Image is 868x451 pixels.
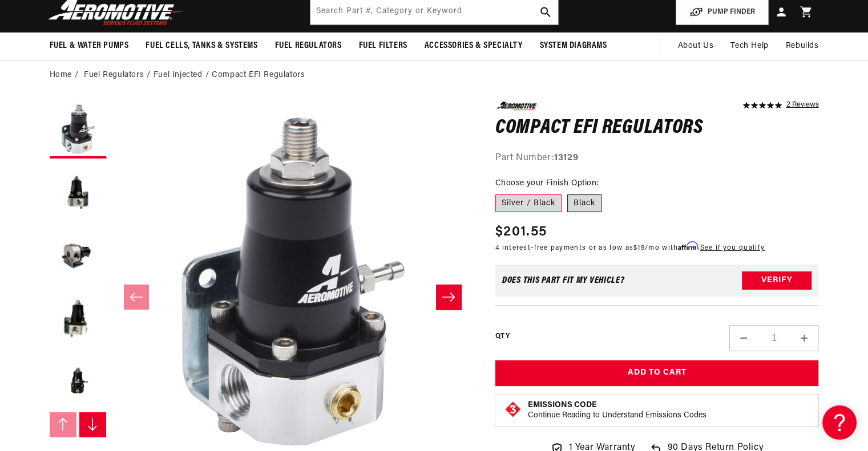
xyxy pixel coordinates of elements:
button: Slide left [124,285,149,310]
button: Load image 5 in gallery view [50,352,107,409]
a: See if you qualify - Learn more about Affirm Financing (opens in modal) [700,245,765,251]
summary: Fuel Regulators [267,32,350,59]
span: Affirm [678,242,698,250]
span: Tech Help [730,40,768,52]
label: Black [567,194,601,213]
span: System Diagrams [540,40,607,52]
span: Fuel & Water Pumps [50,40,129,52]
button: Slide left [50,412,77,437]
span: $201.55 [495,222,547,242]
li: Fuel Regulators [84,69,154,82]
button: Load image 4 in gallery view [50,290,107,347]
span: Rebuilds [786,40,819,52]
button: Load image 3 in gallery view [50,227,107,284]
p: Continue Reading to Understand Emissions Codes [528,411,706,421]
span: Fuel Regulators [275,40,342,52]
button: Slide right [79,412,107,437]
a: About Us [669,32,722,60]
label: Silver / Black [495,194,562,213]
nav: breadcrumbs [50,69,819,82]
h1: Compact EFI Regulators [495,119,819,137]
img: Emissions code [504,400,522,419]
span: Accessories & Specialty [425,40,523,52]
span: $19 [633,245,645,251]
div: Part Number: [495,151,819,166]
button: Verify [742,271,812,290]
summary: System Diagrams [531,32,616,59]
span: Fuel Cells, Tanks & Systems [146,40,257,52]
summary: Rebuilds [777,32,827,60]
strong: 13129 [554,153,578,162]
summary: Fuel & Water Pumps [41,32,138,59]
summary: Fuel Cells, Tanks & Systems [137,32,266,59]
li: Fuel Injected [154,69,212,82]
button: Load image 1 in gallery view [50,101,107,159]
label: QTY [495,332,510,342]
div: Does This part fit My vehicle? [502,276,625,285]
span: Fuel Filters [359,40,407,52]
p: 4 interest-free payments or as low as /mo with . [495,242,765,253]
strong: Emissions Code [528,401,597,409]
summary: Tech Help [722,32,777,60]
button: Slide right [436,285,461,310]
button: Add to Cart [495,360,819,386]
a: Home [50,69,72,82]
legend: Choose your Finish Option: [495,177,599,189]
a: 2 reviews [786,101,818,109]
span: About Us [677,42,713,50]
li: Compact EFI Regulators [212,69,305,82]
button: Load image 2 in gallery view [50,164,107,221]
summary: Accessories & Specialty [416,32,531,59]
summary: Fuel Filters [350,32,416,59]
button: Emissions CodeContinue Reading to Understand Emissions Codes [528,400,706,421]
